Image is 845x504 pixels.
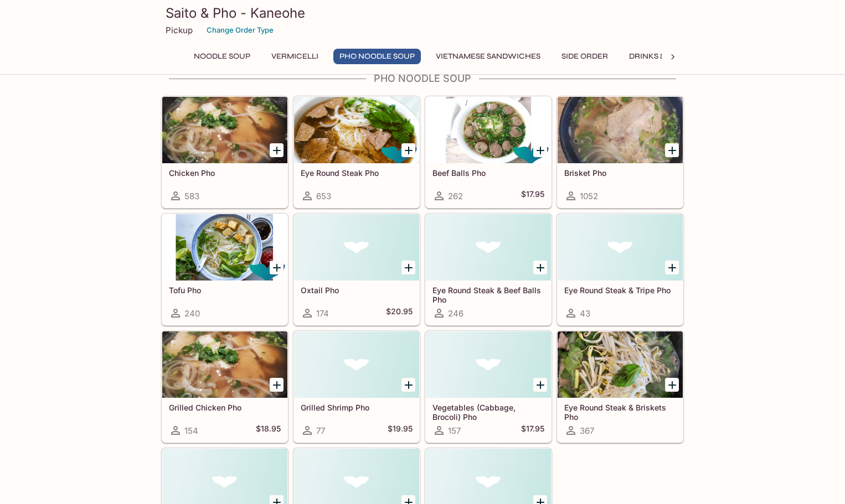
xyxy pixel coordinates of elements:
h5: Grilled Shrimp Pho [301,403,413,412]
button: Add Grilled Chicken Pho [270,378,284,392]
a: Eye Round Steak & Briskets Pho367 [557,331,683,443]
a: Eye Round Steak Pho653 [293,96,420,208]
h4: Pho Noodle Soup [161,72,684,85]
span: 1052 [580,191,598,201]
div: Brisket Pho [558,97,683,163]
span: 240 [184,308,200,319]
h5: Oxtail Pho [301,285,413,295]
button: Change Order Type [202,22,279,39]
h5: $17.95 [521,189,544,202]
a: Eye Round Steak & Beef Balls Pho246 [425,214,552,325]
div: Beef Balls Pho [426,97,551,163]
div: Chicken Pho [162,97,287,163]
button: Add Eye Round Steak & Tripe Pho [665,261,679,274]
button: Add Vegetables (Cabbage, Brocoli) Pho [533,378,547,392]
button: Add Oxtail Pho [401,261,415,274]
button: Add Eye Round Steak & Beef Balls Pho [533,261,547,274]
h5: $17.95 [521,424,544,437]
h5: Grilled Chicken Pho [169,403,281,412]
a: Brisket Pho1052 [557,96,683,208]
a: Grilled Chicken Pho154$18.95 [162,331,288,443]
div: Oxtail Pho [294,214,419,280]
p: Pickup [166,25,193,35]
span: 653 [316,191,331,201]
button: Vietnamese Sandwiches [430,49,547,64]
h5: Chicken Pho [169,168,281,178]
button: Add Chicken Pho [270,143,284,157]
h5: Brisket Pho [564,168,676,178]
button: Side Order [555,49,614,64]
span: 367 [580,425,594,436]
span: 174 [316,308,329,319]
a: Eye Round Steak & Tripe Pho43 [557,214,683,325]
button: Add Eye Round Steak Pho [401,143,415,157]
span: 157 [448,425,461,436]
a: Beef Balls Pho262$17.95 [425,96,552,208]
span: 583 [184,191,199,201]
button: Add Tofu Pho [270,261,284,274]
h3: Saito & Pho - Kaneohe [166,4,679,22]
h5: Beef Balls Pho [432,168,544,178]
a: Vegetables (Cabbage, Brocoli) Pho157$17.95 [425,331,552,443]
h5: Eye Round Steak Pho [301,168,413,178]
button: Pho Noodle Soup [333,49,421,64]
button: Drinks & Desserts [623,49,712,64]
div: Eye Round Steak & Briskets Pho [558,331,683,398]
a: Chicken Pho583 [162,96,288,208]
h5: $20.95 [386,306,413,320]
span: 43 [580,308,590,319]
div: Eye Round Steak & Tripe Pho [558,214,683,280]
div: Eye Round Steak Pho [294,97,419,163]
span: 262 [448,191,463,201]
div: Tofu Pho [162,214,287,280]
span: 77 [316,425,325,436]
div: Vegetables (Cabbage, Brocoli) Pho [426,331,551,398]
span: 154 [184,425,198,436]
a: Tofu Pho240 [162,214,288,325]
button: Noodle Soup [188,49,256,64]
button: Add Eye Round Steak & Briskets Pho [665,378,679,392]
h5: Vegetables (Cabbage, Brocoli) Pho [432,403,544,421]
div: Grilled Shrimp Pho [294,331,419,398]
div: Eye Round Steak & Beef Balls Pho [426,214,551,280]
button: Add Beef Balls Pho [533,143,547,157]
button: Add Grilled Shrimp Pho [401,378,415,392]
h5: Tofu Pho [169,285,281,295]
a: Grilled Shrimp Pho77$19.95 [293,331,420,443]
button: Add Brisket Pho [665,143,679,157]
a: Oxtail Pho174$20.95 [293,214,420,325]
h5: $18.95 [256,424,281,437]
h5: Eye Round Steak & Tripe Pho [564,285,676,295]
span: 246 [448,308,463,319]
h5: Eye Round Steak & Beef Balls Pho [432,285,544,304]
h5: $19.95 [388,424,413,437]
h5: Eye Round Steak & Briskets Pho [564,403,676,421]
div: Grilled Chicken Pho [162,331,287,398]
button: Vermicelli [265,49,324,64]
